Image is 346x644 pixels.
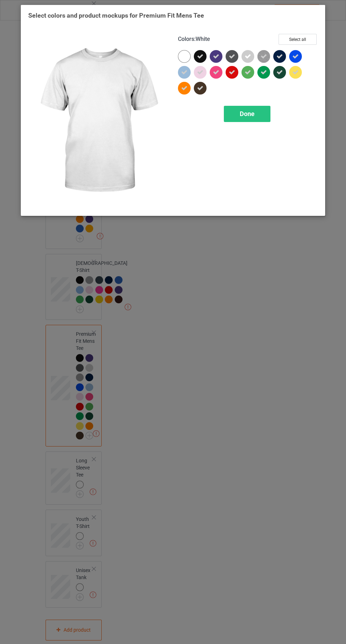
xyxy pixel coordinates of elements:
span: White [196,36,210,42]
span: Colors [178,36,194,42]
img: regular.jpg [28,34,168,208]
span: Done [240,110,255,117]
h4: : [178,36,210,43]
button: Select all [279,34,317,45]
img: heather_texture.png [257,50,270,63]
span: Select colors and product mockups for Premium Fit Mens Tee [28,12,204,19]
